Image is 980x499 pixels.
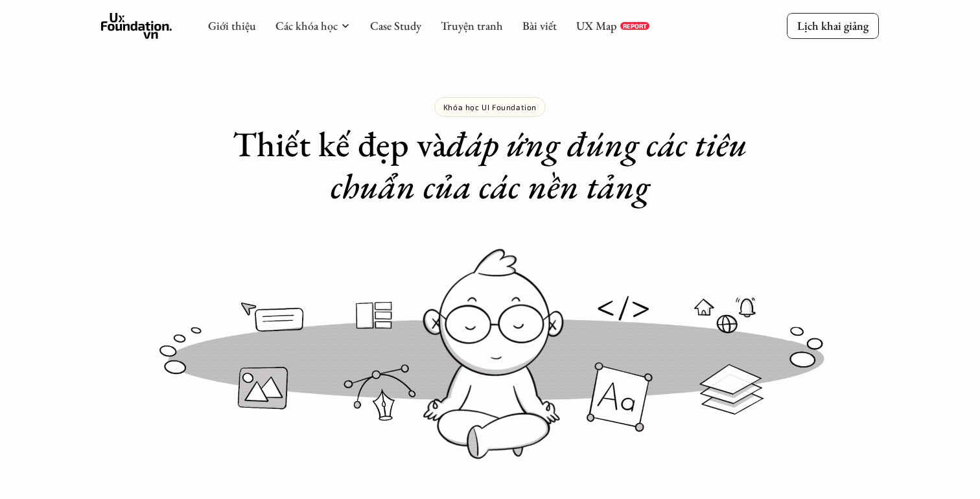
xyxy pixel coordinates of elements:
[331,121,755,209] em: đáp ứng đúng các tiêu chuẩn của các nền tảng
[370,18,421,33] a: Case Study
[787,13,879,38] a: Lịch khai giảng
[231,123,749,207] h1: Thiết kế đẹp và
[208,18,256,33] a: Giới thiệu
[576,18,617,33] a: UX Map
[522,18,557,33] a: Bài viết
[275,18,338,33] a: Các khóa học
[797,18,869,33] p: Lịch khai giảng
[620,22,649,30] a: REPORT
[441,18,503,33] a: Truyện tranh
[443,102,537,111] p: Khóa học UI Foundation
[623,22,647,30] p: REPORT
